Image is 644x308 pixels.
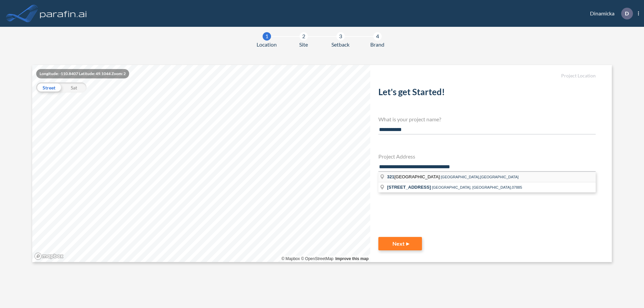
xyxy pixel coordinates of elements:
button: Next [378,237,422,250]
div: Street [36,82,61,93]
a: OpenStreetMap [301,256,333,261]
a: Improve this map [335,256,369,261]
div: 2 [300,32,308,41]
h2: Let's get Started! [378,87,596,100]
span: [GEOGRAPHIC_DATA] [387,174,441,179]
span: Location [257,41,277,49]
span: 321 [387,174,394,179]
span: Site [299,41,308,49]
div: 4 [373,32,382,41]
canvas: Map [32,65,370,262]
div: 1 [263,32,271,41]
span: Setback [331,41,350,49]
div: Longitude: -110.8407 Latitude: 49.1044 Zoom: 2 [36,69,129,78]
img: logo [39,7,88,20]
span: [STREET_ADDRESS] [387,185,431,190]
div: Dinamicka [580,8,639,19]
span: Brand [370,41,384,49]
div: 3 [336,32,345,41]
a: Mapbox homepage [34,252,64,260]
h4: What is your project name? [378,116,596,122]
span: [GEOGRAPHIC_DATA], [GEOGRAPHIC_DATA],07885 [432,185,522,189]
h4: Project Address [378,153,596,160]
h5: Project Location [378,73,596,79]
div: Sat [61,82,87,93]
a: Mapbox [281,256,300,261]
span: [GEOGRAPHIC_DATA],[GEOGRAPHIC_DATA] [441,175,519,179]
p: D [625,10,629,16]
